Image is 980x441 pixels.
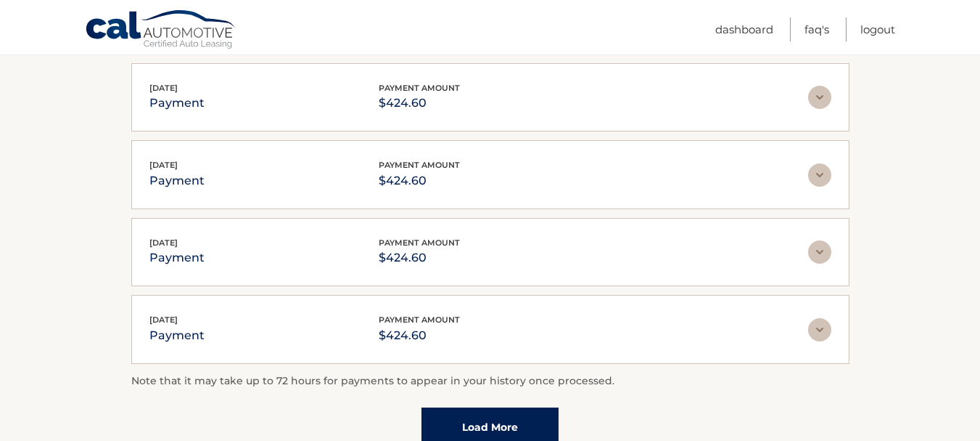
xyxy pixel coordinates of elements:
[149,248,205,268] p: payment
[808,240,831,264] img: accordion-rest.svg
[379,93,460,113] p: $424.60
[149,160,178,170] span: [DATE]
[379,171,460,191] p: $424.60
[379,160,460,170] span: payment amount
[808,86,831,109] img: accordion-rest.svg
[85,9,237,52] a: Cal Automotive
[131,373,849,390] p: Note that it may take up to 72 hours for payments to appear in your history once processed.
[149,83,178,93] span: [DATE]
[149,93,205,113] p: payment
[149,171,205,191] p: payment
[808,163,831,187] img: accordion-rest.svg
[379,315,460,325] span: payment amount
[804,17,829,41] a: FAQ's
[149,325,205,346] p: payment
[715,17,773,41] a: Dashboard
[149,315,178,325] span: [DATE]
[379,248,460,268] p: $424.60
[379,83,460,93] span: payment amount
[149,238,178,248] span: [DATE]
[860,17,895,41] a: Logout
[808,318,831,341] img: accordion-rest.svg
[379,238,460,248] span: payment amount
[379,325,460,346] p: $424.60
